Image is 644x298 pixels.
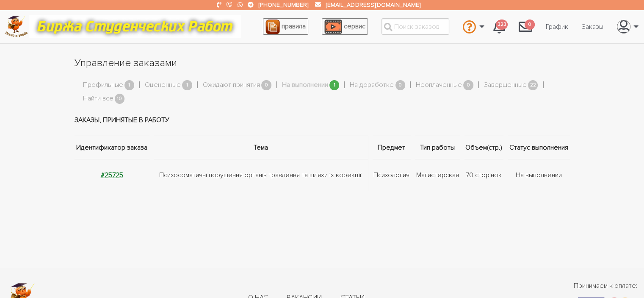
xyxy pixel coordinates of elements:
[282,80,328,91] a: На выполнении
[75,136,152,159] th: Идентификатор заказа
[539,19,575,35] a: График
[5,16,28,37] img: logo-c4363faeb99b52c628a42810ed6dfb4293a56d4e4775eb116515dfe7f33672af.png
[265,19,280,34] img: agreement_icon-feca34a61ba7f3d1581b08bc946b2ec1ccb426f67415f344566775c155b7f62c.png
[124,80,135,91] span: 1
[525,19,535,30] span: 0
[203,80,260,91] a: Ожидают принятия
[506,136,570,159] th: Статус выполнения
[512,15,539,38] a: 0
[145,80,181,91] a: Оцененные
[370,159,413,191] td: Психология
[462,159,506,191] td: 70 сторінок
[101,171,123,179] a: #25725
[259,1,308,8] a: [PHONE_NUMBER]
[152,159,370,191] td: Психосоматичні порушення органів травлення та шляхи їх корекції.
[326,1,420,8] a: [EMAIL_ADDRESS][DOMAIN_NAME]
[282,22,306,31] span: правила
[261,80,271,91] span: 0
[484,80,527,91] a: Завершенные
[322,18,368,35] a: сервис
[263,18,308,35] a: правила
[528,80,538,91] span: 22
[496,19,508,30] span: 323
[416,80,462,91] a: Неоплаченные
[75,104,570,136] td: Заказы, принятые в работу
[115,94,125,104] span: 10
[83,80,123,91] a: Профильные
[486,15,512,38] a: 323
[574,281,638,291] span: Принимаем к оплате:
[506,159,570,191] td: На выполнении
[182,80,192,91] span: 1
[575,19,610,35] a: Заказы
[381,18,449,35] input: Поиск заказов
[395,80,406,91] span: 0
[413,136,462,159] th: Тип работы
[75,56,570,70] h1: Управление заказами
[324,19,342,34] img: play_icon-49f7f135c9dc9a03216cfdbccbe1e3994649169d890fb554cedf0eac35a01ba8.png
[462,136,506,159] th: Объем(стр.)
[83,93,113,104] a: Найти все
[344,22,365,31] span: сервис
[370,136,413,159] th: Предмет
[350,80,394,91] a: На доработке
[463,80,473,91] span: 0
[329,80,340,91] span: 1
[413,159,462,191] td: Магистерская
[29,15,241,38] img: motto-12e01f5a76059d5f6a28199ef077b1f78e012cfde436ab5cf1d4517935686d32.gif
[152,136,370,159] th: Тема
